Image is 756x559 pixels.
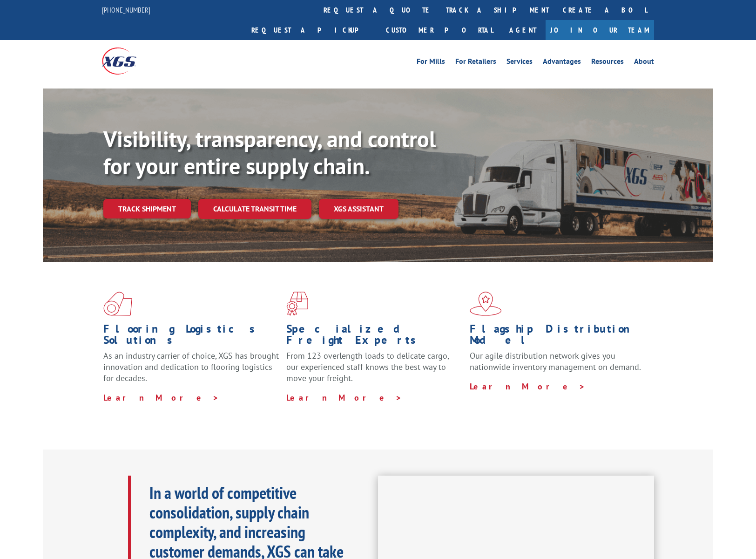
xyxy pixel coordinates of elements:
[102,5,150,14] a: [PHONE_NUMBER]
[286,292,308,316] img: xgs-icon-focused-on-flooring-red
[103,323,279,350] h1: Flooring Logistics Solutions
[506,58,533,68] a: Services
[543,58,581,68] a: Advantages
[103,392,219,403] a: Learn More >
[470,323,646,350] h1: Flagship Distribution Model
[244,20,379,40] a: Request a pickup
[417,58,445,68] a: For Mills
[103,292,132,316] img: xgs-icon-total-supply-chain-intelligence-red
[319,199,398,219] a: XGS ASSISTANT
[103,124,436,180] b: Visibility, transparency, and control for your entire supply chain.
[591,58,624,68] a: Resources
[198,199,311,219] a: Calculate transit time
[103,350,279,383] span: As an industry carrier of choice, XGS has brought innovation and dedication to flooring logistics...
[286,392,402,403] a: Learn More >
[470,350,641,372] span: Our agile distribution network gives you nationwide inventory management on demand.
[286,350,462,392] p: From 123 overlength loads to delicate cargo, our experienced staff knows the best way to move you...
[470,381,586,392] a: Learn More >
[286,323,462,350] h1: Specialized Freight Experts
[634,58,654,68] a: About
[470,292,502,316] img: xgs-icon-flagship-distribution-model-red
[455,58,496,68] a: For Retailers
[546,20,654,40] a: Join Our Team
[500,20,546,40] a: Agent
[379,20,500,40] a: Customer Portal
[103,199,191,218] a: Track shipment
